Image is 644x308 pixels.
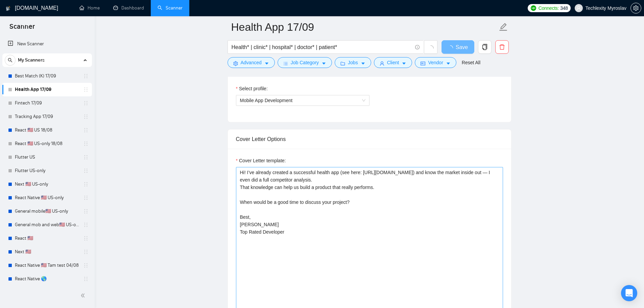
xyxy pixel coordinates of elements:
[83,73,89,79] span: holder
[278,57,332,68] button: barsJob Categorycaret-down
[18,53,45,67] span: My Scanners
[83,249,89,255] span: holder
[374,57,412,68] button: userClientcaret-down
[83,236,89,241] span: holder
[15,177,79,191] a: Next 🇺🇸 US-only
[83,141,89,146] span: holder
[83,276,89,282] span: holder
[15,218,79,232] a: General mob and web🇺🇸 US-only - to be done
[321,61,326,66] span: caret-down
[79,5,100,11] a: homeHome
[415,57,456,68] button: idcardVendorcaret-down
[380,61,384,66] span: user
[15,164,79,177] a: Flutter US-only
[83,168,89,173] span: holder
[240,95,365,105] span: Mobile App Development
[442,40,474,54] button: Save
[15,245,79,259] a: Next 🇺🇸
[233,61,238,66] span: setting
[6,3,10,14] img: logo
[15,272,79,286] a: React Native 🌎
[15,69,79,83] a: Best Match (K) 17/09
[495,40,509,54] button: delete
[83,209,89,214] span: holder
[448,45,456,51] span: loading
[560,4,568,12] span: 348
[421,61,425,66] span: idcard
[478,44,491,50] span: copy
[2,37,92,51] li: New Scanner
[415,45,420,49] span: info-circle
[462,59,480,66] a: Reset All
[15,191,79,205] a: React Native 🇺🇸 US-only
[228,57,275,68] button: settingAdvancedcaret-down
[402,61,406,66] span: caret-down
[348,59,358,66] span: Jobs
[15,150,79,164] a: Flutter US
[80,292,87,299] span: double-left
[15,205,79,218] a: General mobile🇺🇸 US-only
[236,157,286,164] label: Cover Letter template:
[428,45,434,51] span: loading
[83,127,89,133] span: holder
[239,85,268,92] span: Select profile:
[83,222,89,228] span: holder
[539,4,559,12] span: Connects:
[113,5,144,11] a: dashboardDashboard
[340,61,345,66] span: folder
[630,3,641,14] button: setting
[83,155,89,160] span: holder
[15,123,79,137] a: React 🇺🇸 US 18/08
[15,232,79,245] a: React 🇺🇸
[231,19,498,35] input: Scanner name...
[83,87,89,92] span: holder
[5,55,16,66] button: search
[446,61,451,66] span: caret-down
[361,61,365,66] span: caret-down
[5,58,15,63] span: search
[456,43,468,51] span: Save
[83,114,89,119] span: holder
[15,110,79,123] a: Tracking App 17/09
[428,59,443,66] span: Vendor
[335,57,371,68] button: folderJobscaret-down
[387,59,399,66] span: Client
[499,23,508,31] span: edit
[15,137,79,150] a: React 🇺🇸 US-only 18/08
[264,61,269,66] span: caret-down
[630,5,641,11] a: setting
[631,5,641,11] span: setting
[15,259,79,272] a: React Native 🇺🇸 Tam test 04/08
[83,195,89,200] span: holder
[496,44,508,50] span: delete
[236,129,503,149] div: Cover Letter Options
[232,43,412,51] input: Search Freelance Jobs...
[283,61,288,66] span: bars
[576,6,581,10] span: user
[4,22,40,36] span: Scanner
[83,263,89,268] span: holder
[621,285,637,301] div: Open Intercom Messenger
[241,59,262,66] span: Advanced
[158,5,183,11] a: searchScanner
[83,182,89,187] span: holder
[83,100,89,106] span: holder
[8,37,87,51] a: New Scanner
[531,5,536,11] img: upwork-logo.png
[291,59,319,66] span: Job Category
[15,96,79,110] a: Fintech 17/09
[15,83,79,96] a: Health App 17/09
[478,40,492,54] button: copy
